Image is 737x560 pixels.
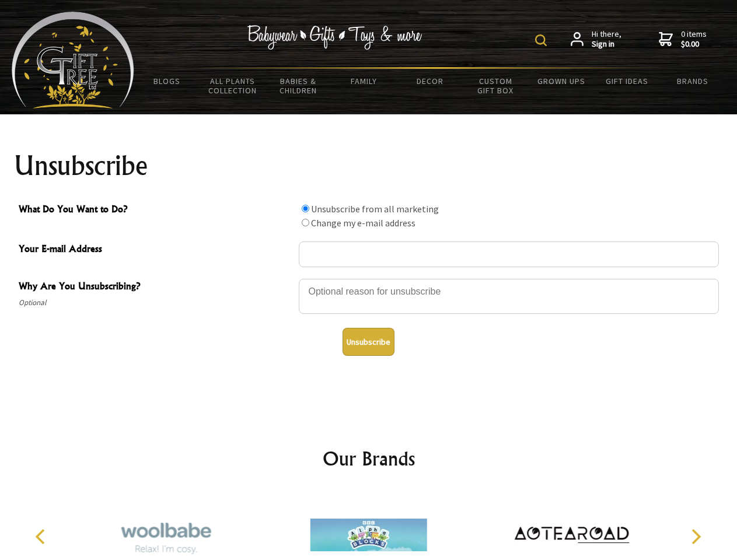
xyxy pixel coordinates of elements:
[659,29,707,50] a: 0 items$0.00
[397,69,463,93] a: Decor
[594,69,660,93] a: Gift Ideas
[266,69,331,103] a: Babies & Children
[681,29,707,50] span: 0 items
[681,39,707,50] strong: $0.00
[343,328,394,356] button: Unsubscribe
[683,524,708,549] button: Next
[19,242,293,258] span: Your E-mail Address
[592,29,621,50] span: Hi there,
[331,69,397,93] a: Family
[660,69,726,93] a: Brands
[302,205,309,212] input: What Do You Want to Do?
[247,25,422,50] img: Babywear - Gifts - Toys & more
[592,39,621,50] strong: Sign in
[134,69,200,93] a: BLOGS
[19,202,293,219] span: What Do You Want to Do?
[311,217,415,229] label: Change my e-mail address
[299,242,719,267] input: Your E-mail Address
[29,524,55,549] button: Previous
[528,69,594,93] a: Grown Ups
[12,12,134,108] img: Babyware - Gifts - Toys and more...
[19,279,293,296] span: Why Are You Unsubscribing?
[14,152,724,180] h1: Unsubscribe
[299,279,719,314] textarea: Why Are You Unsubscribing?
[571,29,621,50] a: Hi there,Sign in
[535,34,547,46] img: product search
[19,296,293,310] span: Optional
[200,69,266,103] a: All Plants Collection
[463,69,529,103] a: Custom Gift Box
[23,444,714,473] h2: Our Brands
[311,203,439,215] label: Unsubscribe from all marketing
[302,219,309,226] input: What Do You Want to Do?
